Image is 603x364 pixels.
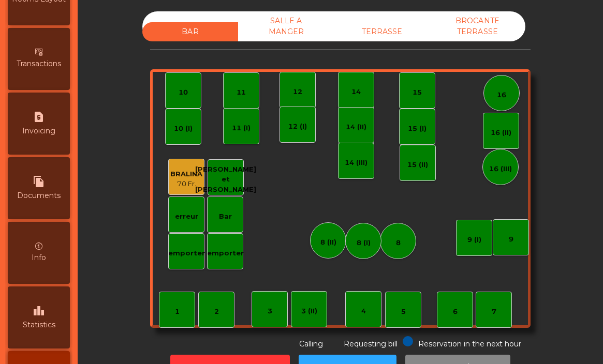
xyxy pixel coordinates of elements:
div: [PERSON_NAME] et [PERSON_NAME] [195,164,256,195]
div: emporter [207,248,244,259]
div: BRALINA [170,169,202,179]
span: Documents [17,190,61,201]
div: 14 [351,87,361,97]
div: 15 [413,87,422,98]
div: 8 (II) [320,237,336,248]
div: 8 [396,238,401,248]
div: 3 (II) [301,306,317,316]
div: 3 [268,306,272,316]
div: 9 [509,234,513,245]
div: 2 [214,307,219,317]
div: 12 (I) [288,122,307,132]
i: leaderboard [33,305,45,317]
div: SALLE A MANGER [238,11,334,41]
span: Statistics [23,320,55,330]
div: 11 (I) [232,123,251,133]
div: 15 (II) [407,160,428,170]
div: 6 [453,307,458,317]
div: TERRASSE [334,22,430,41]
span: Calling [299,339,323,348]
div: 15 (I) [408,124,426,134]
div: erreur [175,211,198,222]
div: Bar [219,211,232,222]
span: Reservation in the next hour [418,339,521,348]
div: 16 (II) [491,128,511,138]
span: Info [32,252,46,263]
i: file_copy [33,175,45,188]
div: 14 (III) [345,158,367,168]
div: 8 (I) [357,238,371,248]
div: 1 [175,307,180,317]
div: BROCANTE TERRASSE [430,11,525,41]
span: Transactions [17,58,61,69]
div: 7 [492,307,496,317]
div: 5 [401,307,406,317]
div: 10 (I) [174,124,193,134]
div: 70 Fr. [170,179,202,189]
div: 12 [293,87,302,97]
div: 10 [179,87,188,98]
div: emporter [168,248,205,259]
div: BAR [142,22,238,41]
div: 16 [497,90,506,100]
span: Requesting bill [344,339,398,348]
i: request_page [33,111,45,123]
div: 9 (I) [467,235,481,245]
div: 14 (II) [346,122,366,132]
div: 11 [237,87,246,98]
span: Invoicing [22,126,55,136]
div: 4 [361,306,366,316]
div: 16 (III) [489,164,512,174]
